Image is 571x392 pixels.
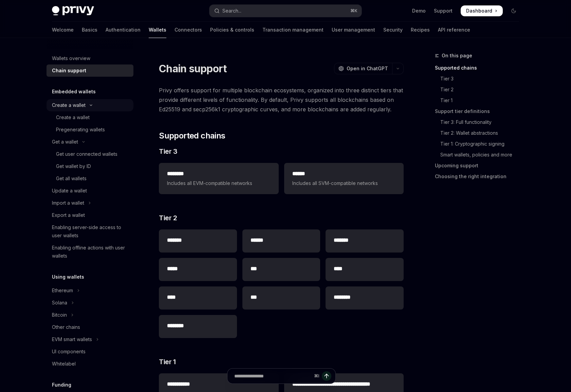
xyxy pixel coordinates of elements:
a: Connectors [174,22,202,38]
div: Ethereum [52,286,73,295]
div: Pregenerating wallets [56,126,105,134]
a: Get user connected wallets [47,148,133,160]
h5: Embedded wallets [52,88,96,96]
button: Open search [209,5,362,17]
a: Transaction management [262,22,324,38]
h1: Chain support [159,62,226,75]
a: Basics [82,22,97,38]
a: User management [332,22,375,38]
a: Wallets [149,22,166,38]
span: Dashboard [466,7,492,14]
div: Bitcoin [52,311,67,319]
a: Security [383,22,403,38]
div: Get wallet by ID [56,162,91,170]
button: Toggle Import a wallet section [47,197,133,209]
a: Choosing the right integration [435,171,524,182]
div: Create a wallet [52,101,86,109]
div: Enabling offline actions with user wallets [52,244,129,260]
a: Other chains [47,321,133,333]
div: Whitelabel [52,360,76,368]
div: UI components [52,348,86,356]
a: Tier 3: Full functionality [435,117,524,128]
div: Get all wallets [56,174,87,183]
a: Tier 1: Cryptographic signing [435,138,524,149]
div: Import a wallet [52,199,84,207]
h5: Using wallets [52,273,84,281]
a: Wallets overview [47,52,133,64]
a: Tier 2 [435,84,524,95]
div: Get user connected wallets [56,150,117,158]
div: Enabling server-side access to user wallets [52,223,129,240]
button: Toggle Ethereum section [47,284,133,297]
div: Solana [52,299,67,307]
a: UI components [47,346,133,358]
a: Tier 1 [435,95,524,106]
a: **** ***Includes all EVM-compatible networks [159,163,278,194]
button: Toggle Get a wallet section [47,136,133,148]
button: Toggle dark mode [508,5,519,16]
a: Get wallet by ID [47,160,133,172]
span: Privy offers support for multiple blockchain ecosystems, organized into three distinct tiers that... [159,86,404,114]
a: Support [434,7,453,14]
button: Open in ChatGPT [334,63,392,74]
a: Upcoming support [435,160,524,171]
span: Includes all EVM-compatible networks [167,179,270,187]
a: Get all wallets [47,172,133,185]
span: Tier 3 [159,147,177,156]
button: Send message [322,371,331,381]
a: Tier 2: Wallet abstractions [435,128,524,138]
a: API reference [438,22,470,38]
a: **** *Includes all SVM-compatible networks [284,163,404,194]
div: Other chains [52,323,80,331]
a: Dashboard [461,5,503,16]
a: Pregenerating wallets [47,124,133,136]
a: Enabling offline actions with user wallets [47,242,133,262]
a: Create a wallet [47,111,133,124]
div: Search... [222,7,241,15]
a: Policies & controls [210,22,254,38]
div: Get a wallet [52,138,78,146]
input: Ask a question... [234,369,311,384]
button: Toggle Solana section [47,297,133,309]
a: Supported chains [435,62,524,73]
a: Demo [412,7,426,14]
a: Whitelabel [47,358,133,370]
span: Supported chains [159,130,225,141]
a: Support tier definitions [435,106,524,117]
h5: Funding [52,381,71,389]
div: Export a wallet [52,211,85,219]
button: Toggle Bitcoin section [47,309,133,321]
button: Toggle EVM smart wallets section [47,333,133,346]
a: Enabling server-side access to user wallets [47,221,133,242]
a: Welcome [52,22,74,38]
a: Export a wallet [47,209,133,221]
span: Tier 2 [159,213,177,223]
span: ⌘ K [350,8,357,14]
div: EVM smart wallets [52,335,92,343]
div: Create a wallet [56,113,90,122]
a: Recipes [411,22,430,38]
a: Chain support [47,64,133,77]
a: Tier 3 [435,73,524,84]
span: Tier 1 [159,357,176,367]
div: Chain support [52,67,86,75]
a: Update a wallet [47,185,133,197]
img: dark logo [52,6,94,16]
span: On this page [442,52,472,60]
span: Includes all SVM-compatible networks [292,179,395,187]
div: Wallets overview [52,54,90,62]
a: Smart wallets, policies and more [435,149,524,160]
div: Update a wallet [52,187,87,195]
span: Open in ChatGPT [347,65,388,72]
button: Toggle Create a wallet section [47,99,133,111]
a: Authentication [106,22,141,38]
